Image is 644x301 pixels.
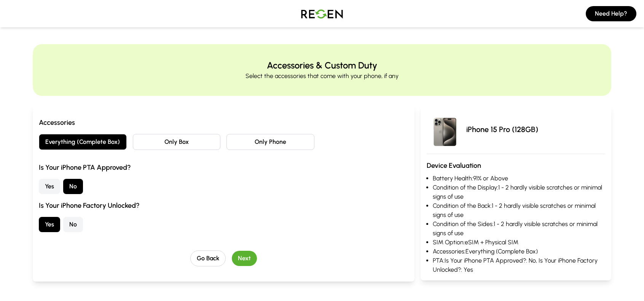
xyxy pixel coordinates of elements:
li: Condition of the Sides: 1 - 2 hardly visible scratches or minimal signs of use [433,220,605,238]
li: SIM Option: eSIM + Physical SIM [433,238,605,247]
h3: Accessories [39,117,408,128]
h3: Is Your iPhone PTA Approved? [39,162,408,173]
h3: Is Your iPhone Factory Unlocked? [39,200,408,211]
button: Yes [39,179,60,194]
button: No [63,217,83,232]
img: iPhone 15 Pro [427,111,463,148]
li: PTA: Is Your iPhone PTA Approved?: No, Is Your iPhone Factory Unlocked?: Yes [433,256,605,274]
button: No [63,179,83,194]
h3: Device Evaluation [427,160,605,171]
button: Only Phone [226,134,314,150]
button: Go Back [190,250,226,266]
button: Only Box [133,134,221,150]
button: Next [232,251,257,266]
button: Everything (Complete Box) [39,134,127,150]
button: Need Help? [586,6,636,21]
img: Logo [295,3,349,24]
h2: Accessories & Custom Duty [267,59,377,72]
button: Yes [39,217,60,232]
li: Battery Health: 91% or Above [433,174,605,183]
p: Select the accessories that come with your phone, if any [245,72,399,81]
p: iPhone 15 Pro (128GB) [466,124,538,135]
li: Condition of the Back: 1 - 2 hardly visible scratches or minimal signs of use [433,201,605,220]
li: Condition of the Display: 1 - 2 hardly visible scratches or minimal signs of use [433,183,605,201]
li: Accessories: Everything (Complete Box) [433,247,605,256]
